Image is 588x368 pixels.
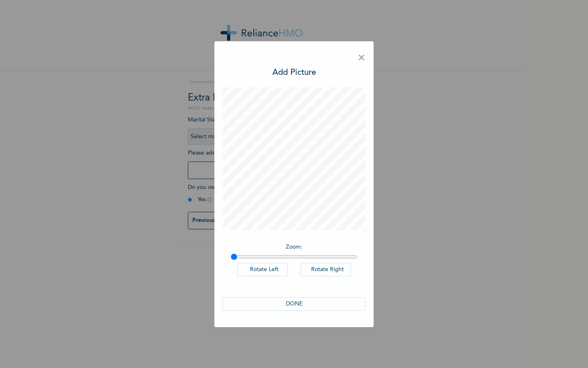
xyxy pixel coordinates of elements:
[358,49,365,67] span: ×
[301,263,351,276] button: Rotate Right
[223,297,365,311] button: DONE
[272,67,316,79] h3: Add Picture
[188,150,335,183] span: Please add a recent Passport Photograph
[237,263,288,276] button: Rotate Left
[231,243,357,251] p: Zoom :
